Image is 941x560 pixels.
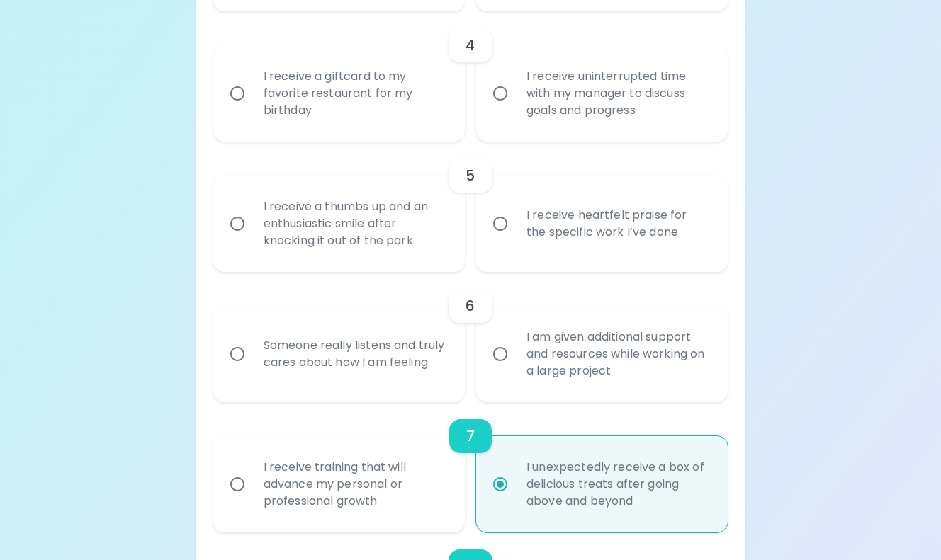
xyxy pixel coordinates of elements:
h6: 4 [466,34,475,57]
div: choice-group-check [213,142,728,272]
h6: 6 [466,295,475,317]
h6: 5 [466,164,475,187]
div: I receive heartfelt praise for the specific work I’ve done [515,190,720,258]
div: I receive a thumbs up and an enthusiastic smile after knocking it out of the park [252,181,457,266]
div: choice-group-check [213,272,728,402]
div: Someone really listens and truly cares about how I am feeling [252,320,457,388]
div: I am given additional support and resources while working on a large project [515,312,720,396]
div: choice-group-check [213,11,728,142]
div: choice-group-check [213,402,728,532]
div: I receive training that will advance my personal or professional growth [252,442,457,527]
div: I receive a giftcard to my favorite restaurant for my birthday [252,51,457,136]
div: I unexpectedly receive a box of delicious treats after going above and beyond [515,442,720,527]
div: I receive uninterrupted time with my manager to discuss goals and progress [515,51,720,136]
h6: 7 [466,425,475,447]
